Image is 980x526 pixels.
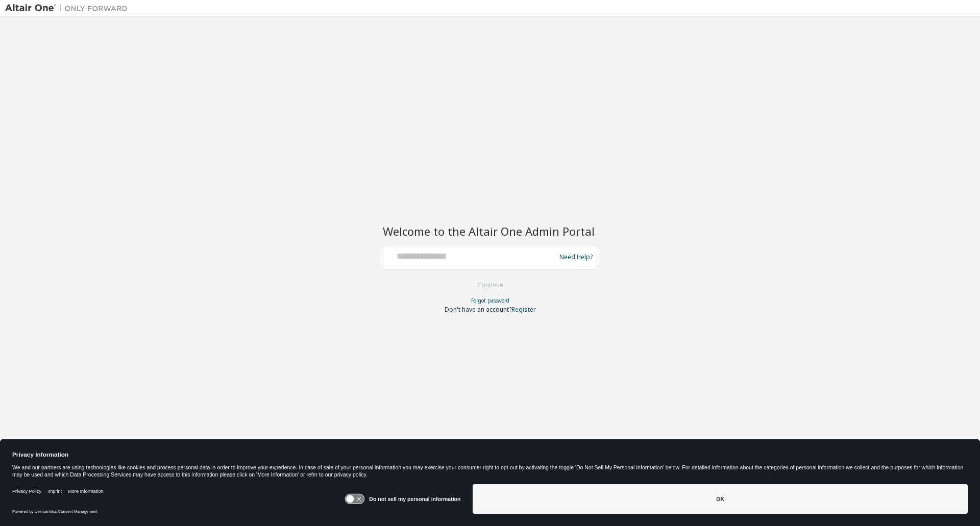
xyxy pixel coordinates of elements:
[445,305,511,314] span: Don't have an account?
[511,305,536,314] a: Register
[559,257,593,257] a: Need Help?
[471,297,509,304] a: Forgot password
[383,224,597,238] h2: Welcome to the Altair One Admin Portal
[5,3,133,13] img: Altair One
